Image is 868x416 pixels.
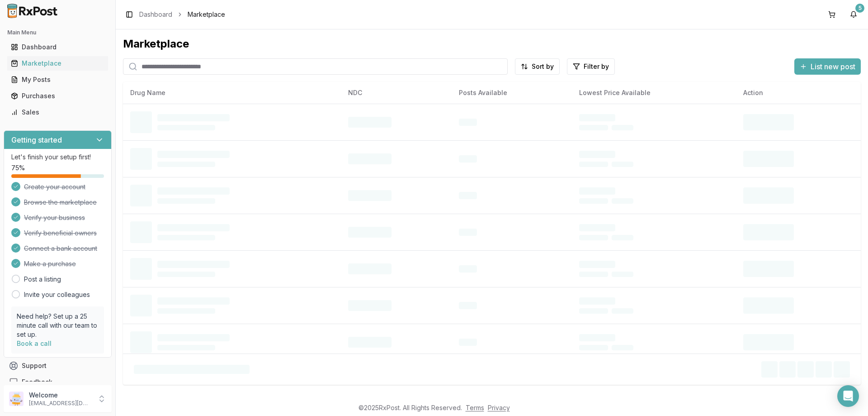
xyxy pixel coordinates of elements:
[452,82,572,104] th: Posts Available
[341,82,452,104] th: NDC
[17,312,99,339] p: Need help? Set up a 25 minute call with our team to set up.
[11,91,104,100] div: Purchases
[139,10,225,19] nav: breadcrumb
[736,82,861,104] th: Action
[794,58,861,75] button: List new post
[4,56,112,71] button: Marketplace
[11,43,104,52] div: Dashboard
[7,72,108,88] a: My Posts
[4,89,112,103] button: Purchases
[24,198,97,207] span: Browse the marketplace
[123,82,341,104] th: Drug Name
[9,392,24,406] img: User avatar
[7,88,108,104] a: Purchases
[7,39,108,55] a: Dashboard
[11,153,104,162] p: Let's finish your setup first!
[811,61,855,72] span: List new post
[567,58,615,75] button: Filter by
[22,378,52,387] span: Feedback
[4,374,112,390] button: Feedback
[7,104,108,120] a: Sales
[29,391,92,400] p: Welcome
[11,59,104,68] div: Marketplace
[123,37,861,51] div: Marketplace
[7,29,108,36] h2: Main Menu
[29,400,92,407] p: [EMAIL_ADDRESS][DOMAIN_NAME]
[24,275,61,284] a: Post a listing
[24,244,97,253] span: Connect a bank account
[572,82,736,104] th: Lowest Price Available
[24,229,97,238] span: Verify beneficial owners
[11,75,104,84] div: My Posts
[4,358,112,374] button: Support
[466,404,484,411] a: Terms
[4,72,112,87] button: My Posts
[11,108,104,117] div: Sales
[11,163,25,172] span: 75 %
[532,62,554,71] span: Sort by
[24,259,76,268] span: Make a purchase
[515,58,560,75] button: Sort by
[11,134,62,145] h3: Getting started
[188,10,225,19] span: Marketplace
[24,213,85,222] span: Verify your business
[855,4,864,13] div: 5
[488,404,510,411] a: Privacy
[24,290,90,299] a: Invite your colleagues
[4,4,61,18] img: RxPost Logo
[24,182,85,191] span: Create your account
[4,40,112,54] button: Dashboard
[846,7,861,22] button: 5
[837,385,859,407] div: Open Intercom Messenger
[17,339,52,347] a: Book a call
[139,10,172,19] a: Dashboard
[7,55,108,72] a: Marketplace
[584,62,609,71] span: Filter by
[4,105,112,120] button: Sales
[794,63,861,72] a: List new post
